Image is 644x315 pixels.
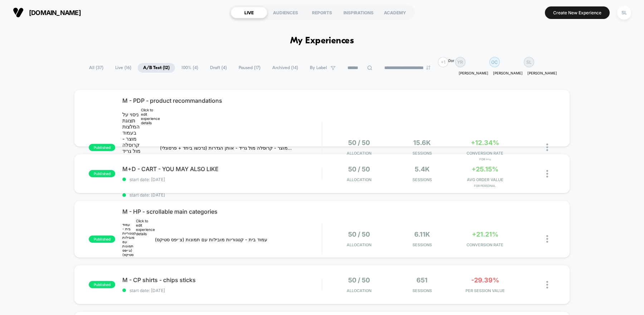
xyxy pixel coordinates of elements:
img: Visually logo [13,7,24,18]
span: PER SESSION VALUE [455,288,515,293]
span: start date: [DATE] [122,192,322,198]
span: ניסוי על תצוגת המלצות בעמוד מוצר - קרוסלה מול גריד - אותן הגדרות (נרכשו ביחד + פרסונלי) [160,145,293,151]
span: All ( 37 ) [84,63,109,73]
p: SL [526,59,532,65]
span: A/B Test ( 12 ) [138,63,175,73]
p: OC [491,59,498,65]
span: [DOMAIN_NAME] [29,9,81,16]
p: [PERSON_NAME] [459,71,488,75]
div: INSPIRATIONS [340,7,377,18]
span: 50 / 50 [348,276,370,284]
button: SL [615,5,633,20]
img: close [546,144,548,151]
div: Click to edit experience details [136,219,155,260]
span: -29.39% [471,276,499,284]
div: ACADEMY [377,7,413,18]
span: Draft ( 4 ) [205,63,232,73]
span: Sessions [392,288,452,293]
span: +21.21% [472,231,498,238]
span: ניסוי על תצוגת המלצות בעמוד מוצר - קרוסלה מול גריד - אותן הגדרות (נרכשו ביחד + פרסונלי) [122,111,141,184]
span: Sessions [392,177,452,182]
span: 100% ( 4 ) [176,63,204,73]
span: M - HP - scrollable main categories [122,208,322,215]
img: close [546,235,548,243]
span: 50 / 50 [348,139,370,146]
span: 15.6k [413,139,431,146]
div: Dor S [448,57,458,64]
span: published [89,144,115,151]
p: [PERSON_NAME] [527,71,557,75]
p: עמוד בית - קטגוריות מובילות עם תמונות (צ׳יפס סטיקס) [122,222,136,257]
p: [PERSON_NAME] [493,71,523,75]
span: for גריד [455,157,515,161]
span: Sessions [392,242,452,247]
span: for personal [455,184,515,188]
span: published [89,236,115,243]
span: Allocation [347,288,371,293]
div: Click to edit experience details [141,108,160,188]
div: SL [617,6,631,20]
span: Archived ( 14 ) [267,63,303,73]
div: REPORTS [304,7,340,18]
span: Paused ( 17 ) [233,63,266,73]
img: close [546,170,548,178]
span: 651 [416,276,428,284]
h1: My Experiences [290,36,354,46]
span: M - PDP - product recommandations [122,97,322,104]
span: AVG ORDER VALUE [455,177,515,182]
span: Allocation [347,242,371,247]
span: M - CP shirts - chips sticks [122,276,322,283]
img: close [546,281,548,289]
div: + 1 [438,57,448,67]
span: CONVERSION RATE [455,151,515,156]
span: CONVERSION RATE [455,242,515,247]
span: start date: [DATE] [122,177,322,182]
span: By Label [310,65,327,71]
div: LIVE [231,7,267,18]
span: 50 / 50 [348,165,370,173]
span: start date: [DATE] [122,288,322,293]
p: YR [457,59,463,65]
span: Allocation [347,177,371,182]
span: published [89,281,115,288]
button: Create New Experience [545,6,610,19]
button: [DOMAIN_NAME] [11,7,83,18]
span: start date: [DATE] [122,265,322,270]
span: Live ( 16 ) [110,63,137,73]
span: +12.34% [471,139,499,146]
span: 5.4k [415,165,430,173]
img: end [426,66,430,70]
span: 50 / 50 [348,231,370,238]
span: 6.11k [414,231,430,238]
span: M+D - CART - YOU MAY ALSO LIKE [122,165,322,173]
span: Sessions [392,151,452,156]
span: Allocation [347,151,371,156]
div: AUDIENCES [267,7,304,18]
span: עמוד בית - קטגוריות מובילות עם תמונות (צ׳יפס סטיקס) [155,237,267,242]
span: +25.15% [472,165,498,173]
span: published [89,170,115,177]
